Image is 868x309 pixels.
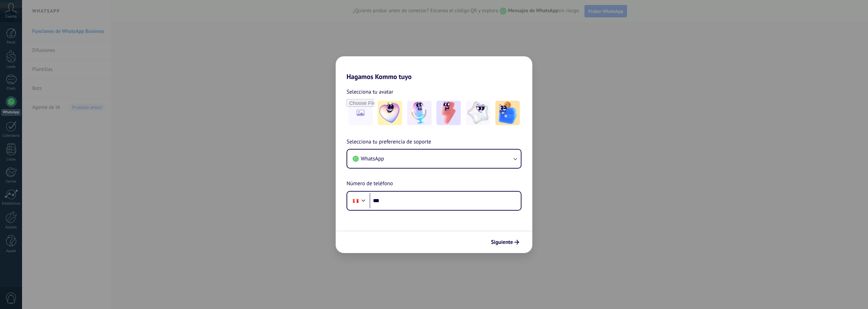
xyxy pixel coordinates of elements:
[347,138,431,147] span: Selecciona tu preferencia de soporte
[336,56,532,81] h2: Hagamos Kommo tuyo
[347,88,393,96] span: Selecciona tu avatar
[361,155,384,162] span: WhatsApp
[349,194,362,208] div: Peru: + 51
[466,101,490,125] img: -4.jpeg
[488,236,522,248] button: Siguiente
[347,150,521,168] button: WhatsApp
[378,101,402,125] img: -1.jpeg
[407,101,432,125] img: -2.jpeg
[491,240,513,245] span: Siguiente
[347,179,393,188] span: Número de teléfono
[436,101,461,125] img: -3.jpeg
[495,101,520,125] img: -5.jpeg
